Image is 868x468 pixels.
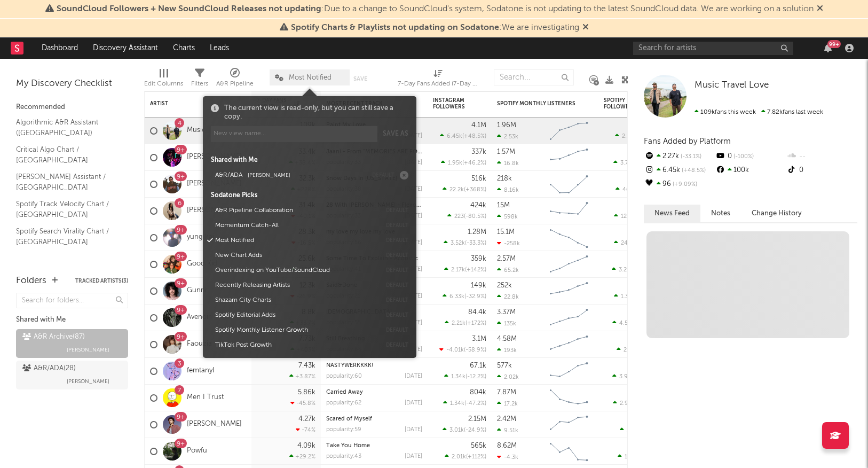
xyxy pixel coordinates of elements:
span: 3.01k [449,427,464,433]
div: Filters [191,77,208,90]
a: [PERSON_NAME] [187,180,242,189]
a: Music Travel Love [695,80,769,91]
input: Search for artists [633,42,793,55]
button: default [386,253,408,258]
button: A&R Pipeline Collaboration [211,203,381,218]
div: Spotify Followers [604,97,641,110]
a: Apple Top 200 / [GEOGRAPHIC_DATA] [16,253,117,275]
div: 4.27k [298,416,315,423]
div: 193k [497,347,517,354]
div: 7.43k [298,362,315,369]
div: 16.8k [497,160,519,167]
div: -258k [497,240,520,247]
div: 2.27k [644,150,715,163]
span: 3.27k [619,267,633,273]
span: : Due to a change to SoundCloud's system, Sodatone is not updating to the latest SoundCloud data.... [57,5,814,13]
input: Search for folders... [16,293,128,308]
button: Most Notified [211,233,381,248]
button: default [372,173,394,178]
span: [PERSON_NAME] [67,344,109,356]
div: ( ) [441,159,486,166]
div: popularity: 43 [326,454,361,459]
div: 96 [644,177,715,191]
div: ( ) [613,159,657,166]
div: 99 + [827,40,841,48]
div: Recommended [16,101,128,114]
a: Critical Algo Chart / [GEOGRAPHIC_DATA] [16,144,117,166]
div: [DATE] [405,373,422,379]
button: A&R/ADA[PERSON_NAME] [211,168,367,183]
div: 17.2k [497,400,518,407]
a: Good Kid [187,260,217,269]
a: Scared of Myself [326,416,372,422]
div: ( ) [445,319,486,326]
div: popularity: 62 [326,400,361,406]
div: 804k [470,389,486,396]
div: 135k [497,320,516,327]
span: 2.21k [452,321,465,326]
a: Spotify Track Velocity Chart / [GEOGRAPHIC_DATA] [16,198,117,220]
div: ( ) [620,426,657,433]
svg: Chart title [545,411,593,438]
svg: Chart title [545,251,593,278]
span: 1.34k [450,401,464,407]
div: 359k [471,255,486,262]
svg: Chart title [545,305,593,331]
div: 4.1M [471,122,486,129]
a: [PERSON_NAME] [187,153,242,162]
div: A&R Pipeline [216,77,254,90]
a: femtanyl [187,366,214,376]
button: Momentum Catch-All [211,218,381,233]
button: default [386,283,408,288]
div: The current view is read-only, but you can still save a copy. [224,104,408,121]
a: Dashboard [34,37,85,59]
div: 565k [471,442,486,449]
div: ( ) [443,400,486,407]
div: Spotify Monthly Listeners [497,100,577,107]
div: 4.09k [297,442,315,449]
div: ( ) [614,213,657,220]
a: Powfu [187,447,207,456]
span: 2.01k [452,454,466,460]
span: -4.01k [446,347,464,353]
div: 22.8k [497,293,519,300]
div: 7-Day Fans Added (7-Day Fans Added) [398,64,478,95]
span: 1.33k [621,294,635,300]
div: 149k [471,282,486,289]
span: : We are investigating [291,24,579,32]
div: Filters [191,64,208,95]
span: +48.5 % [464,134,485,139]
button: Recently Releasing Artists [211,278,381,293]
div: Shared with Me [211,155,408,165]
div: 7.87M [497,389,516,396]
span: Most Notified [289,74,332,81]
div: 337k [471,149,486,155]
button: Change History [741,205,812,222]
div: Artist [150,100,230,107]
div: -45.8 % [290,400,315,407]
span: 2.95k [620,401,635,407]
div: -4.3k [497,454,518,461]
a: yung kai [187,233,214,242]
svg: Chart title [545,358,593,385]
span: 2.17k [451,267,465,273]
div: ( ) [447,213,486,220]
div: ( ) [443,426,486,433]
span: +172 % [467,321,485,326]
button: Shazam City Charts [211,293,381,308]
div: ( ) [445,453,486,460]
div: 0 [715,150,786,163]
div: 1.96M [497,122,516,129]
span: 22.2k [449,187,464,193]
span: Music Travel Love [695,81,769,90]
div: My Discovery Checklist [16,77,128,90]
span: Spotify Charts & Playlists not updating on Sodatone [291,24,499,32]
span: 6.45k [447,134,462,139]
div: 2.15M [468,416,486,423]
input: New view name... [211,126,377,142]
div: Shared with Me [16,314,128,326]
div: Sodatone Picks [211,191,408,200]
button: default [386,327,408,333]
span: +48.5 % [680,168,706,174]
a: NASTYWERKKKK! [326,363,374,369]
